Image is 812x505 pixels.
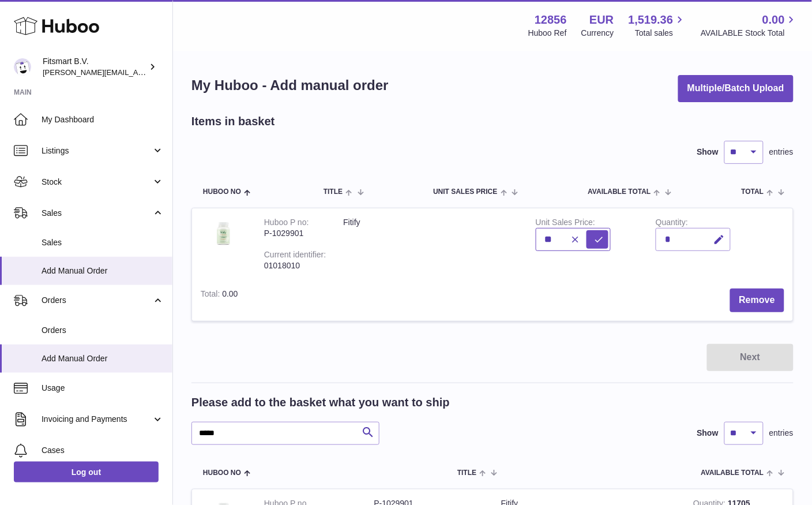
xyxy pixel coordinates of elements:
[697,147,719,158] label: Show
[264,260,326,271] div: 01018010
[42,295,152,306] span: Orders
[201,289,222,301] label: Total
[588,188,651,196] span: AVAILABLE Total
[457,469,476,477] span: Title
[324,188,343,196] span: Title
[701,469,764,477] span: AVAILABLE Total
[201,217,247,250] img: Fitify
[730,289,784,312] button: Remove
[701,12,798,39] a: 0.00 AVAILABLE Stock Total
[769,147,794,158] span: entries
[43,68,231,77] span: [PERSON_NAME][EMAIL_ADDRESS][DOMAIN_NAME]
[203,188,241,196] span: Huboo no
[42,325,164,336] span: Orders
[635,28,686,39] span: Total sales
[43,56,146,78] div: Fitsmart B.V.
[678,75,794,102] button: Multiple/Batch Upload
[264,218,309,230] div: Huboo P no
[629,12,674,28] span: 1,519.36
[535,12,567,28] strong: 12856
[42,383,164,394] span: Usage
[191,76,389,95] h1: My Huboo - Add manual order
[14,462,159,482] a: Log out
[42,445,164,456] span: Cases
[42,177,152,188] span: Stock
[528,28,567,39] div: Huboo Ref
[697,428,719,439] label: Show
[203,469,241,477] span: Huboo no
[42,353,164,364] span: Add Manual Order
[42,265,164,276] span: Add Manual Order
[433,188,497,196] span: Unit Sales Price
[536,218,595,230] label: Unit Sales Price
[42,414,152,425] span: Invoicing and Payments
[656,218,688,230] label: Quantity
[191,395,450,410] h2: Please add to the basket what you want to ship
[191,114,275,129] h2: Items in basket
[589,12,614,28] strong: EUR
[581,28,614,39] div: Currency
[264,228,326,239] div: P-1029901
[629,12,687,39] a: 1,519.36 Total sales
[42,237,164,248] span: Sales
[334,208,527,280] td: Fitify
[42,145,152,156] span: Listings
[264,250,326,262] div: Current identifier
[14,58,31,76] img: jonathan@leaderoo.com
[42,208,152,219] span: Sales
[762,12,785,28] span: 0.00
[222,289,238,298] span: 0.00
[701,28,798,39] span: AVAILABLE Stock Total
[769,428,794,439] span: entries
[742,188,764,196] span: Total
[42,114,164,125] span: My Dashboard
